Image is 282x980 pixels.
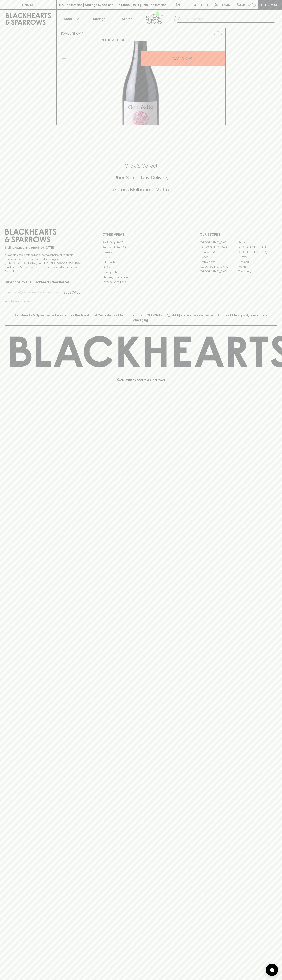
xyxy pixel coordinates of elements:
[238,245,277,250] a: [GEOGRAPHIC_DATA]
[102,265,180,270] a: FAQ's
[22,2,34,7] p: FIND US
[5,186,277,193] h5: Across Melbourne Metro
[102,275,180,279] a: Shipping Information
[113,10,141,28] a: Stores
[122,16,132,21] p: Stores
[261,2,279,7] p: Checkout
[100,38,126,42] button: Add to wishlist
[200,250,238,254] a: Brunswick West
[5,174,277,181] h5: Uber Same-Day Delivery
[238,254,277,259] a: Fitzroy
[57,10,85,28] button: Shop
[200,245,238,250] a: [GEOGRAPHIC_DATA]
[102,232,180,237] p: OTHER AREAS
[102,270,180,275] a: Privacy Policy
[102,240,180,245] a: Bottle Drop FAQ's
[102,245,180,250] a: Business & Bulk Gifting
[72,32,81,35] a: SHOP
[220,2,230,7] p: Login
[5,163,277,169] h5: Click & Collect
[238,269,277,274] a: Thornbury
[200,269,238,274] a: [GEOGRAPHIC_DATA]
[141,51,225,66] button: ADD TO CART
[237,2,246,7] p: $0.00
[102,250,180,255] a: Careers
[5,280,82,285] p: Subscribe to The Blackhearts Newsletter
[64,16,72,21] p: Shop
[200,232,277,237] p: OUR STORES
[238,240,277,245] a: Braddon
[184,16,274,22] input: Try "Pinot noir"
[44,261,81,265] strong: Liquor License #32064953
[102,255,180,260] a: Contact Us
[253,4,255,6] p: 0
[8,289,62,296] input: e.g. jane@blackheartsandsparrows.com.au
[102,280,180,285] a: Terms & Conditions
[5,146,277,214] div: Call to action block
[5,253,82,273] p: It is against the law to sell or supply alcohol to, or to obtain alcohol on behalf of a person un...
[173,56,194,61] p: ADD TO CART
[212,29,224,40] button: Add to wishlist
[200,264,238,269] a: [GEOGRAPHIC_DATA]
[200,254,238,259] a: Elwood
[60,32,69,35] a: HOME
[5,299,82,303] p: We will never spam you
[102,260,180,265] a: Gift Cards
[62,288,82,297] button: SUBSCRIBE
[63,290,80,295] p: SUBSCRIBE
[238,250,277,254] a: [GEOGRAPHIC_DATA]
[238,259,277,264] a: Geelong
[5,246,82,250] p: Sibling owned and run since [DATE]
[85,10,113,28] a: Tastings
[57,41,225,125] img: 37221.png
[194,2,209,7] p: Wishlist
[238,264,277,269] a: Prahran
[8,313,274,322] p: Blackhearts & Sparrows acknowledges the traditional Custodians of land throughout [GEOGRAPHIC_DAT...
[200,259,238,264] a: Fitzroy North
[92,16,105,21] p: Tastings
[200,240,238,245] a: [GEOGRAPHIC_DATA]
[270,968,274,972] img: bubble-icon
